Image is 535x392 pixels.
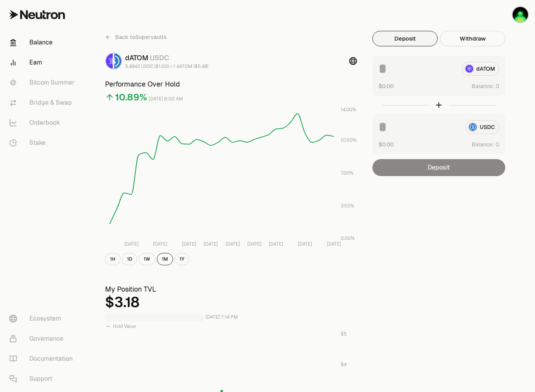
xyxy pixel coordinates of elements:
[513,7,528,22] img: jushiung139
[3,113,83,133] a: Orderbook
[150,53,169,62] span: USDC
[341,107,356,113] tspan: 14.00%
[105,79,357,90] h3: Performance Over Hold
[115,33,167,41] span: Back to Supervaults
[247,241,262,247] tspan: [DATE]
[226,241,240,247] tspan: [DATE]
[3,53,83,73] a: Earn
[114,53,121,69] img: USDC Logo
[105,295,357,310] div: $3.18
[153,241,167,247] tspan: [DATE]
[269,241,283,247] tspan: [DATE]
[341,361,346,368] tspan: $4
[3,309,83,329] a: Ecosystem
[372,31,438,46] button: Deposit
[106,53,113,69] img: dATOM Logo
[139,253,155,265] button: 1W
[298,241,312,247] tspan: [DATE]
[105,31,167,43] a: Back toSupervaults
[122,253,137,265] button: 1D
[472,141,494,148] span: Balance:
[379,140,394,148] button: $0.00
[206,313,238,322] div: [DATE] 7:14 PM
[182,241,196,247] tspan: [DATE]
[204,241,218,247] tspan: [DATE]
[124,241,139,247] tspan: [DATE]
[440,31,505,46] button: Withdraw
[105,284,357,295] h3: My Position TVL
[157,253,173,265] button: 1M
[327,241,341,247] tspan: [DATE]
[3,73,83,93] a: Bitcoin Summer
[3,93,83,113] a: Bridge & Swap
[149,95,183,104] div: [DATE] 8:00 AM
[125,63,208,70] div: 5.4842 USDC ($1.00) = 1 dATOM ($5.48)
[3,32,83,53] a: Balance
[341,137,357,143] tspan: 10.50%
[3,133,83,153] a: Stake
[115,91,147,104] div: 10.89%
[341,235,355,241] tspan: 0.00%
[341,331,347,337] tspan: $5
[175,253,189,265] button: 1Y
[3,349,83,369] a: Documentation
[379,82,394,90] button: $0.00
[3,329,83,349] a: Governance
[472,82,494,90] span: Balance:
[105,253,121,265] button: 1H
[341,170,353,176] tspan: 7.00%
[341,203,354,209] tspan: 3.50%
[113,323,136,329] span: Hold Value
[3,369,83,389] a: Support
[125,53,208,63] div: dATOM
